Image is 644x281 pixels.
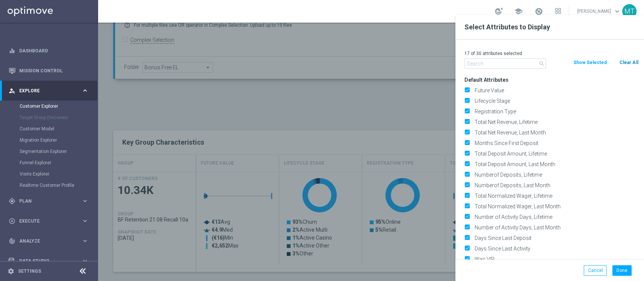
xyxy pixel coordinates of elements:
i: keyboard_arrow_right [81,87,89,94]
button: person_search Explore keyboard_arrow_right [8,88,89,94]
div: Execute [9,218,81,224]
p: 17 of 30 attributes selected [464,50,638,57]
label: Numberof Deposits, Lifetime [472,171,638,178]
i: keyboard_arrow_right [81,197,89,205]
label: Was VIP [472,256,638,263]
label: Total Net Revenue, Lifetime [472,119,638,125]
span: keyboard_arrow_down [613,7,621,15]
label: Months Since First Deposit [472,140,638,147]
div: Customer Explorer [20,101,97,112]
a: Funnel Explorer [20,160,78,166]
button: Cancel [584,265,607,276]
label: Total Normalized Wager, Last Month [472,203,638,210]
i: play_circle_outline [9,218,15,224]
div: Segmentation Explorer [20,146,97,157]
i: keyboard_arrow_right [81,217,89,224]
h2: Select Attributes to Display [464,23,635,32]
span: Plan [19,199,81,203]
i: person_search [9,87,15,94]
span: school [514,7,523,15]
span: Execute [19,219,81,223]
label: Total Deposit Amount, Last Month [472,161,638,168]
div: Mission Control [9,61,89,81]
button: gps_fixed Plan keyboard_arrow_right [8,198,89,204]
i: keyboard_arrow_right [81,237,89,244]
div: Customer Model [20,123,97,134]
div: Funnel Explorer [20,157,97,168]
label: Lifecycle Stage [472,98,638,104]
a: Segmentation Explorer [20,148,78,154]
button: equalizer Dashboard [8,48,89,54]
i: gps_fixed [9,198,15,205]
label: Numberof Deposits, Last Month [472,182,638,189]
span: Analyze [19,239,81,243]
i: equalizer [9,47,15,54]
h3: Default Attributes [464,76,638,83]
i: track_changes [9,238,15,244]
label: Total Deposit Amount, Lifetime [472,150,638,157]
i: settings [8,268,14,275]
label: Total Net Revenue, Last Month [472,129,638,136]
a: [PERSON_NAME]keyboard_arrow_down [576,6,622,17]
input: Search [464,58,546,69]
div: Migration Explorer [20,134,97,146]
button: play_circle_outline Execute keyboard_arrow_right [8,218,89,224]
span: Explore [19,89,81,93]
i: search [539,61,545,67]
div: Plan [9,198,81,205]
div: Data Studio [9,258,81,264]
span: Data Studio [19,259,81,263]
label: Number of Activity Days, Lifetime [472,214,638,220]
a: Customer Explorer [20,103,78,109]
a: Settings [18,269,41,273]
label: Number of Activity Days, Last Month [472,224,638,231]
a: Migration Explorer [20,137,78,143]
button: Show Selected [572,58,607,67]
a: Mission Control [19,61,89,81]
button: Done [612,265,632,276]
label: Registration Type [472,108,638,115]
div: MT [622,4,636,18]
a: Customer Model [20,126,78,132]
label: Days Since Last Activity [472,245,638,252]
button: Clear All [619,58,639,67]
div: Realtime Customer Profile [20,180,97,191]
div: Target Group Discovery [20,112,97,123]
a: Visits Explorer [20,171,78,177]
div: Analyze [9,238,81,244]
div: Dashboard [9,41,89,61]
button: track_changes Analyze keyboard_arrow_right [8,238,89,244]
a: Dashboard [19,41,89,61]
button: Data Studio keyboard_arrow_right [8,258,89,264]
label: Future Value [472,87,638,94]
button: Mission Control [8,68,89,74]
div: Explore [9,87,81,94]
label: Days Since Last Deposit [472,235,638,241]
i: keyboard_arrow_right [81,257,89,264]
div: Visits Explorer [20,168,97,180]
a: Realtime Customer Profile [20,182,78,188]
label: Total Normalized Wager, Lifetime [472,192,638,199]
